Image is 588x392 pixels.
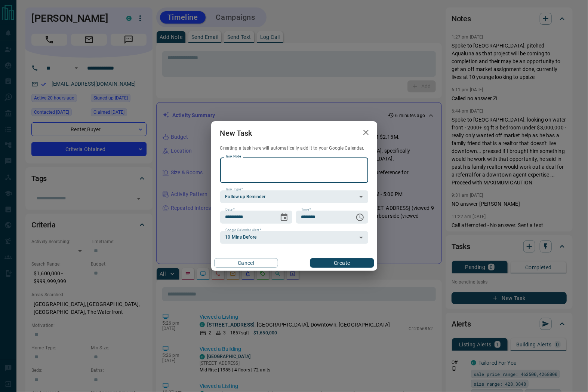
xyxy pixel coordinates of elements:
[225,207,235,212] label: Date
[220,145,368,151] p: Creating a task here will automatically add it to your Google Calendar.
[301,207,311,212] label: Time
[220,190,368,203] div: Follow up Reminder
[353,210,367,225] button: Choose time, selected time is 6:00 AM
[220,231,368,244] div: 10 Mins Before
[225,154,241,159] label: Task Note
[277,210,292,225] button: Choose date, selected date is Sep 17, 2025
[211,121,261,145] h2: New Task
[214,258,278,268] button: Cancel
[225,228,261,233] label: Google Calendar Alert
[310,258,374,268] button: Create
[225,187,243,192] label: Task Type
